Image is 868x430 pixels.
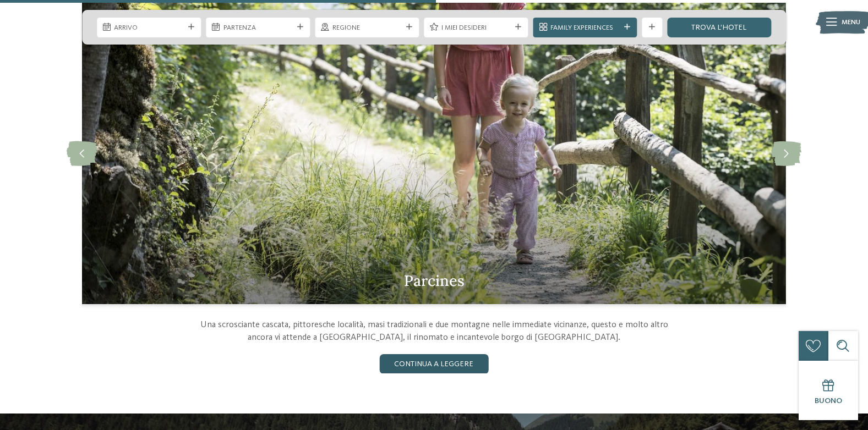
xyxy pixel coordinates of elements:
[199,319,670,344] p: Una scrosciante cascata, pittoresche località, masi tradizionali e due montagne nelle immediate v...
[815,397,842,405] span: Buono
[550,23,620,33] span: Family Experiences
[799,361,858,420] a: Buono
[332,23,402,33] span: Regione
[441,23,511,33] span: I miei desideri
[223,23,293,33] span: Partenza
[82,3,786,304] img: Family hotel a Merano: varietà allo stato puro!
[667,18,771,37] a: trova l’hotel
[114,23,183,33] span: Arrivo
[379,354,488,374] a: continua a leggere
